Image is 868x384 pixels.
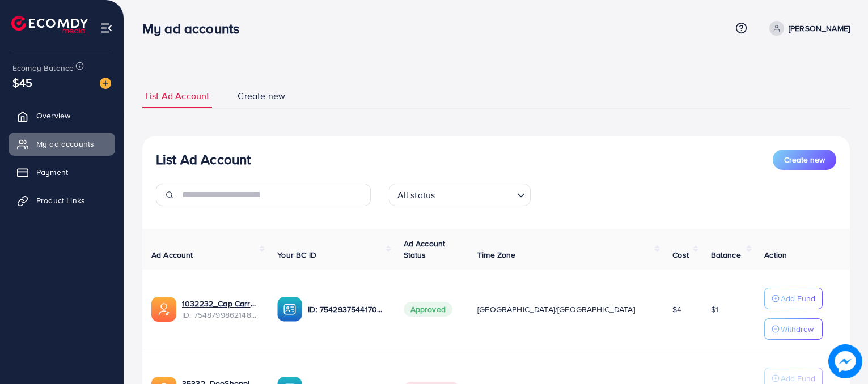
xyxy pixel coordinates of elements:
[404,238,446,261] span: Ad Account Status
[100,22,113,35] img: menu
[477,249,515,261] span: Time Zone
[100,78,111,89] img: image
[764,318,823,340] button: Withdraw
[9,133,115,155] a: My ad accounts
[182,309,259,321] span: ID: 7548799862148235265
[142,20,248,37] h3: My ad accounts
[277,249,316,261] span: Your BC ID
[672,304,681,315] span: $4
[830,346,860,376] img: image
[477,304,635,315] span: [GEOGRAPHIC_DATA]/[GEOGRAPHIC_DATA]
[36,167,68,178] span: Payment
[672,249,689,261] span: Cost
[151,297,176,322] img: ic-ads-acc.e4c84228.svg
[12,74,32,91] span: $45
[36,195,85,206] span: Product Links
[145,89,209,103] span: List Ad Account
[9,189,115,212] a: Product Links
[764,288,823,309] button: Add Fund
[308,302,385,316] p: ID: 7542937544170848257
[238,89,285,103] span: Create new
[156,151,251,168] h3: List Ad Account
[11,16,88,33] img: logo
[395,187,438,203] span: All status
[781,292,815,305] p: Add Fund
[277,297,302,322] img: ic-ba-acc.ded83a64.svg
[781,322,814,336] p: Withdraw
[789,22,850,35] p: [PERSON_NAME]
[151,249,193,261] span: Ad Account
[12,62,74,74] span: Ecomdy Balance
[182,298,259,321] div: <span class='underline'>1032232_Cap Carry001_1757592004927</span></br>7548799862148235265
[9,161,115,184] a: Payment
[784,154,825,165] span: Create new
[764,249,787,261] span: Action
[9,104,115,127] a: Overview
[389,184,531,206] div: Search for option
[36,110,70,121] span: Overview
[773,150,836,170] button: Create new
[438,185,512,203] input: Search for option
[182,298,259,309] a: 1032232_Cap Carry001_1757592004927
[711,249,741,261] span: Balance
[765,21,850,36] a: [PERSON_NAME]
[404,302,452,317] span: Approved
[711,304,718,315] span: $1
[36,138,94,150] span: My ad accounts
